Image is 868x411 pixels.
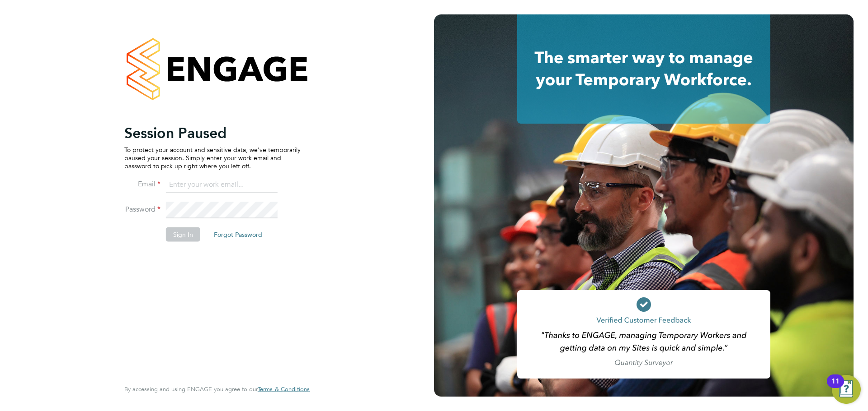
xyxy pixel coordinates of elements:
div: 11 [831,381,840,393]
a: Terms & Conditions [258,386,310,393]
button: Open Resource Center, 11 new notifications [832,375,861,404]
input: Enter your work email... [166,177,278,193]
button: Sign In [166,227,200,241]
h2: Session Paused [124,124,301,142]
button: Forgot Password [207,227,269,241]
label: Password [124,204,160,214]
label: Email [124,179,160,189]
span: By accessing and using ENGAGE you agree to our [124,385,310,393]
p: To protect your account and sensitive data, we've temporarily paused your session. Simply enter y... [124,145,301,170]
